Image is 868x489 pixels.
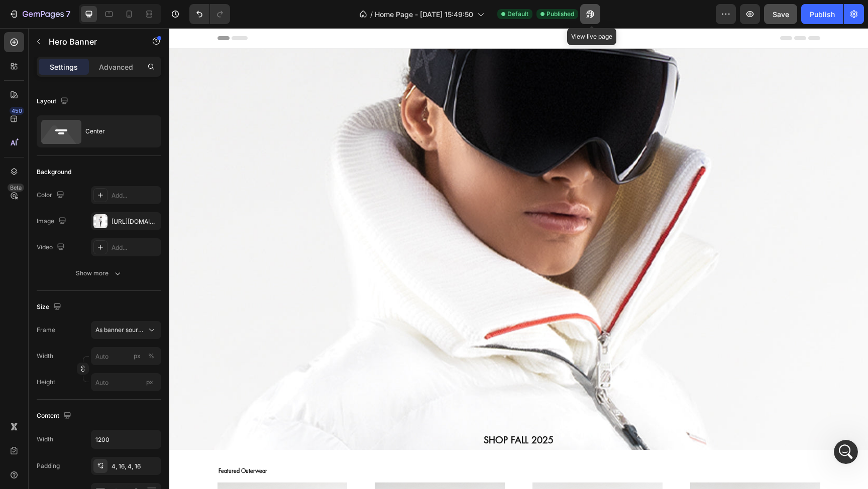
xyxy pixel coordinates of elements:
button: Show more [37,264,161,282]
div: 450 [10,107,24,115]
span: Published [547,10,574,19]
span: As banner source [95,325,145,335]
div: Color [37,189,66,202]
span: px [146,378,153,386]
button: Send a message… [172,324,188,341]
input: px% [91,347,161,365]
p: Hero Banner [49,36,134,48]
div: Width [37,435,53,444]
span: Home Page - [DATE] 15:49:50 [375,9,473,20]
label: Frame [37,325,55,335]
div: Beta [8,184,24,192]
button: Save [764,4,797,24]
div: px [134,352,141,361]
button: Publish [801,4,843,24]
div: Undo/Redo [189,4,230,24]
span: / [370,9,373,20]
div: Size [37,300,63,314]
div: Content [37,409,73,423]
label: Width [37,352,53,361]
div: % [148,352,154,361]
div: Video [37,241,67,254]
p: Settings [50,62,78,72]
div: Show more [76,268,123,278]
div: Add... [112,243,159,252]
div: Background [37,168,71,177]
input: px [91,373,161,391]
p: 7 [66,8,70,20]
div: Padding [37,461,60,470]
span: Save [773,10,789,19]
input: Auto [91,430,161,448]
label: Height [37,378,55,387]
span: Default [507,10,528,19]
div: [URL][DOMAIN_NAME] [112,217,159,226]
p: Advanced [99,62,133,72]
div: Publish [810,9,835,20]
button: px [145,350,157,362]
iframe: Intercom live chat [834,440,858,464]
button: As banner source [91,321,161,339]
div: Add... [112,191,159,200]
iframe: Design area [169,28,868,489]
div: Image [37,215,68,228]
button: % [131,350,143,362]
div: 4, 16, 4, 16 [112,462,159,471]
div: Layout [37,95,70,108]
button: 7 [4,4,75,24]
div: Center [85,120,147,143]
